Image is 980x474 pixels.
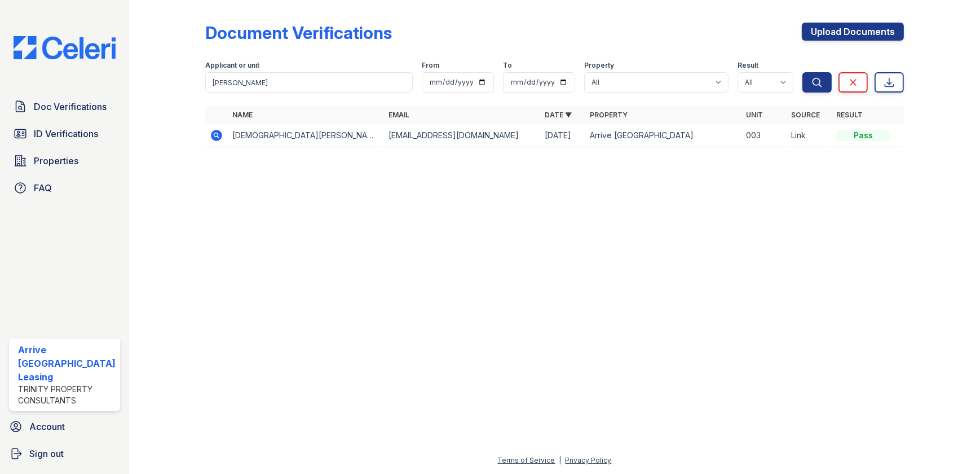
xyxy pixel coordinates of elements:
[746,111,763,119] a: Unit
[9,150,120,172] a: Properties
[389,111,409,119] a: Email
[205,61,259,70] label: Applicant or unit
[228,124,384,147] td: [DEMOGRAPHIC_DATA][PERSON_NAME]
[18,384,116,406] div: Trinity Property Consultants
[205,72,413,93] input: Search by name, email, or unit number
[422,61,439,70] label: From
[384,124,540,147] td: [EMAIL_ADDRESS][DOMAIN_NAME]
[18,343,116,384] div: Arrive [GEOGRAPHIC_DATA] Leasing
[232,111,253,119] a: Name
[787,124,832,147] td: Link
[205,23,392,43] div: Document Verifications
[503,61,512,70] label: To
[9,177,120,199] a: FAQ
[5,36,125,59] img: CE_Logo_Blue-a8612792a0a2168367f1c8372b55b34899dd931a85d93a1a3d3e32e68fde9ad4.png
[29,447,64,460] span: Sign out
[545,111,572,119] a: Date ▼
[34,154,78,168] span: Properties
[791,111,820,119] a: Source
[34,181,52,195] span: FAQ
[34,127,98,141] span: ID Verifications
[9,122,120,145] a: ID Verifications
[802,23,904,41] a: Upload Documents
[5,442,125,465] a: Sign out
[5,415,125,438] a: Account
[34,100,107,113] span: Doc Verifications
[590,111,628,119] a: Property
[498,456,555,464] a: Terms of Service
[836,130,890,141] div: Pass
[741,124,787,147] td: 003
[738,61,758,70] label: Result
[29,420,65,433] span: Account
[585,124,741,147] td: Arrive [GEOGRAPHIC_DATA]
[559,456,562,464] div: |
[540,124,585,147] td: [DATE]
[566,456,612,464] a: Privacy Policy
[836,111,863,119] a: Result
[584,61,614,70] label: Property
[9,95,120,118] a: Doc Verifications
